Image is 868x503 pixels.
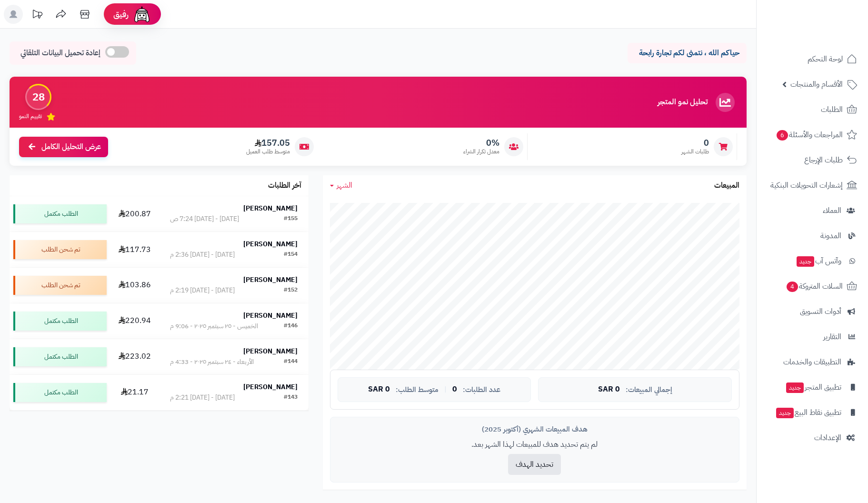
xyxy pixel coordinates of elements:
[823,204,841,217] span: العملاء
[170,393,235,402] div: [DATE] - [DATE] 2:21 م
[444,386,447,393] span: |
[626,386,672,394] span: إجمالي المبيعات:
[820,229,841,242] span: المدونة
[762,98,862,121] a: الطلبات
[804,153,843,167] span: طلبات الإرجاع
[463,386,500,394] span: عدد الطلبات:
[268,181,301,190] h3: آخر الطلبات
[110,268,159,303] td: 103.86
[243,311,298,321] strong: [PERSON_NAME]
[800,305,841,318] span: أدوات التسويق
[396,386,439,394] span: متوسط الطلب:
[110,232,159,267] td: 117.73
[508,454,561,475] button: تحديد الهدف
[13,240,107,259] div: تم شحن الطلب
[786,382,804,393] span: جديد
[762,199,862,222] a: العملاء
[338,439,732,450] p: لم يتم تحديد هدف للمبيعات لهذا الشهر بعد.
[243,239,298,249] strong: [PERSON_NAME]
[658,98,708,107] h3: تحليل نمو المتجر
[775,406,841,419] span: تطبيق نقاط البيع
[13,276,107,295] div: تم شحن الطلب
[797,256,814,267] span: جديد
[770,179,843,192] span: إشعارات التحويلات البنكية
[246,148,290,156] span: متوسط طلب العميل
[13,347,107,366] div: الطلب مكتمل
[681,148,709,156] span: طلبات الشهر
[635,48,739,59] p: حياكم الله ، نتمنى لكم تجارة رابحة
[368,385,390,394] span: 0 SAR
[170,286,235,295] div: [DATE] - [DATE] 2:19 م
[243,346,298,356] strong: [PERSON_NAME]
[823,330,841,343] span: التقارير
[776,408,794,418] span: جديد
[598,385,620,394] span: 0 SAR
[762,275,862,298] a: السلات المتروكة4
[284,357,298,367] div: #144
[790,78,843,91] span: الأقسام والمنتجات
[243,203,298,213] strong: [PERSON_NAME]
[330,180,352,191] a: الشهر
[762,351,862,373] a: التطبيقات والخدمات
[762,426,862,449] a: الإعدادات
[19,137,108,157] a: عرض التحليل الكامل
[284,322,298,331] div: #146
[777,130,788,141] span: 6
[284,286,298,295] div: #152
[170,214,239,224] div: [DATE] - [DATE] 7:24 ص
[19,112,42,121] span: تقييم النمو
[786,280,843,293] span: السلات المتروكة
[762,300,862,323] a: أدوات التسويق
[284,250,298,260] div: #154
[13,312,107,331] div: الطلب مكتمل
[110,375,159,410] td: 21.17
[785,381,841,394] span: تطبيق المتجر
[246,138,290,148] span: 157.05
[681,138,709,148] span: 0
[762,325,862,348] a: التقارير
[110,303,159,339] td: 220.94
[338,424,732,434] div: هدف المبيعات الشهري (أكتوبر 2025)
[170,250,235,260] div: [DATE] - [DATE] 2:36 م
[113,9,129,20] span: رفيق
[821,103,843,116] span: الطلبات
[796,254,841,268] span: وآتس آب
[243,382,298,392] strong: [PERSON_NAME]
[13,383,107,402] div: الطلب مكتمل
[463,138,499,148] span: 0%
[243,275,298,285] strong: [PERSON_NAME]
[787,282,798,292] span: 4
[170,322,258,331] div: الخميس - ٢٥ سبتمبر ٢٠٢٥ - 9:06 م
[762,149,862,171] a: طلبات الإرجاع
[132,5,151,24] img: ai-face.png
[808,52,843,66] span: لوحة التحكم
[762,224,862,247] a: المدونة
[463,148,499,156] span: معدل تكرار الشراء
[110,196,159,231] td: 200.87
[20,48,100,59] span: إعادة تحميل البيانات التلقائي
[284,393,298,402] div: #143
[25,5,49,26] a: تحديثات المنصة
[337,180,352,191] span: الشهر
[762,376,862,399] a: تطبيق المتجرجديد
[714,181,739,190] h3: المبيعات
[762,401,862,424] a: تطبيق نقاط البيعجديد
[814,431,841,444] span: الإعدادات
[170,357,254,367] div: الأربعاء - ٢٤ سبتمبر ٢٠٢٥ - 4:33 م
[776,128,843,141] span: المراجعات والأسئلة
[762,174,862,197] a: إشعارات التحويلات البنكية
[284,214,298,224] div: #155
[452,385,457,394] span: 0
[110,339,159,374] td: 223.02
[762,48,862,70] a: لوحة التحكم
[762,250,862,272] a: وآتس آبجديد
[783,355,841,369] span: التطبيقات والخدمات
[13,204,107,223] div: الطلب مكتمل
[762,123,862,146] a: المراجعات والأسئلة6
[41,141,101,152] span: عرض التحليل الكامل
